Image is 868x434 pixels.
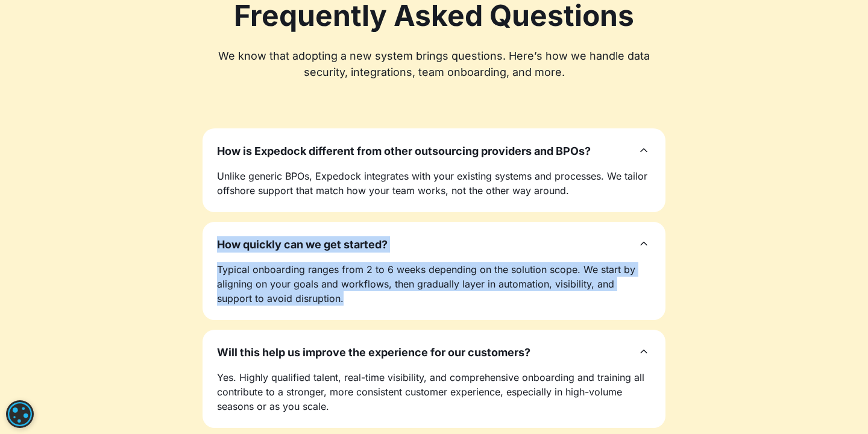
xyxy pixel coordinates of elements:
[217,236,388,253] h3: How quickly can we get started?
[217,143,591,159] h3: How is Expedock different from other outsourcing providers and BPOs?
[217,262,651,306] p: Typical onboarding ranges from 2 to 6 weeks depending on the solution scope. We start by aligning...
[217,344,530,360] h3: Will this help us improve the experience for our customers?
[203,48,665,80] div: We know that adopting a new system brings questions. Here’s how we handle data security, integrat...
[808,376,868,434] iframe: Chat Widget
[217,169,651,198] p: Unlike generic BPOs, Expedock integrates with your existing systems and processes. We tailor offs...
[217,370,651,414] p: Yes. Highly qualified talent, real-time visibility, and comprehensive onboarding and training all...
